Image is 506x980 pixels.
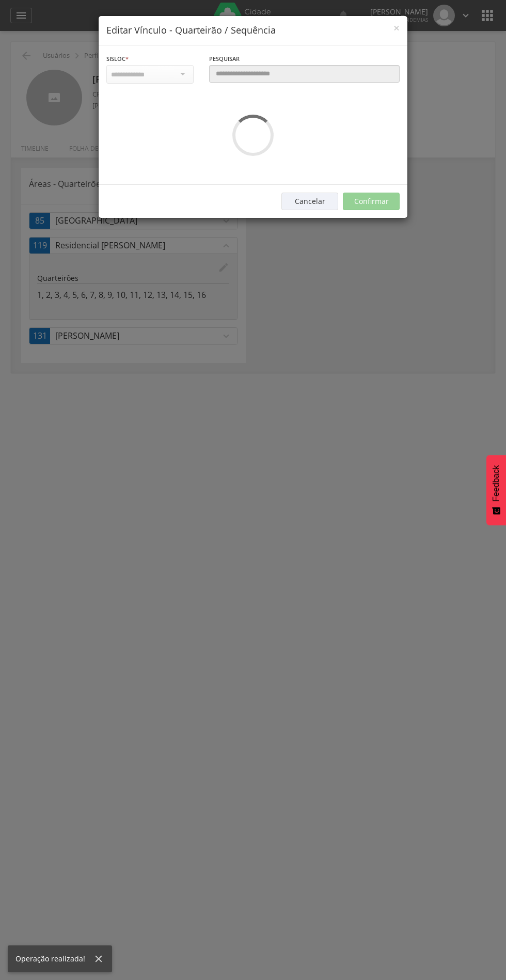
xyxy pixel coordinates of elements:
[486,455,506,525] button: Feedback - Mostrar pesquisa
[281,193,338,210] button: Cancelar
[106,24,400,37] h4: Editar Vínculo - Quarteirão / Sequência
[15,954,93,964] div: Operação realizada!
[106,55,125,62] span: Sisloc
[343,193,400,210] button: Confirmar
[393,21,400,35] span: ×
[393,23,400,34] button: Close
[209,55,240,62] span: Pesquisar
[492,465,501,501] span: Feedback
